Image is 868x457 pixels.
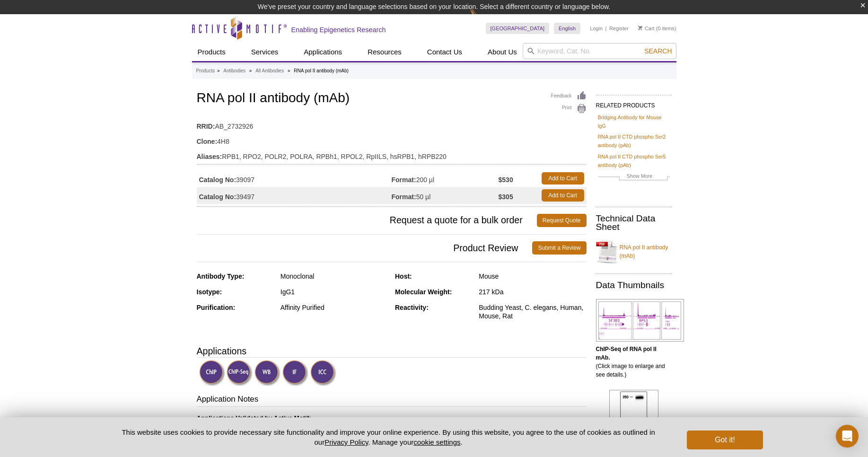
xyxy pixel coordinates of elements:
[197,122,215,131] strong: RRID:
[254,360,281,386] img: Western Blot Validated
[605,23,607,34] li: |
[197,288,222,296] strong: Isotype:
[245,43,284,61] a: Services
[532,241,586,255] a: Submit a Review
[196,67,215,75] a: Products
[294,68,349,73] li: RNA pol II antibody (mAb)
[298,43,348,61] a: Applications
[197,152,222,161] strong: Aliases:
[395,304,429,311] strong: Reactivity:
[197,344,587,358] h3: Applications
[542,189,584,202] a: Add to Cart
[199,193,237,201] strong: Catalog No:
[421,43,468,61] a: Contact Us
[596,346,657,361] b: ChIP-Seq of RNA pol II mAb.
[596,281,672,290] h2: Data Thumbnails
[197,170,392,187] td: 39097
[598,152,670,169] a: RNA pol II CTD phospho Ser5 antibody (pAb)
[249,68,252,73] li: »
[105,427,672,447] p: This website uses cookies to provide necessary site functionality and improve your online experie...
[392,176,416,184] strong: Format:
[499,176,513,184] strong: $530
[413,438,460,446] button: cookie settings
[223,67,245,75] a: Antibodies
[596,299,684,342] img: RNA pol II antibody (mAb) tested by ChIP-Seq.
[281,303,388,312] div: Affinity Purified
[310,360,336,386] img: Immunocytochemistry Validated
[217,68,220,73] li: »
[638,26,642,30] img: Your Cart
[687,431,763,449] button: Got it!
[486,23,550,34] a: [GEOGRAPHIC_DATA]
[596,345,672,379] p: (Click image to enlarge and see details.)
[551,104,587,114] a: Print
[596,237,672,266] a: RNA pol II antibody (mAb)
[638,25,655,32] a: Cart
[395,272,412,280] strong: Host:
[197,304,236,311] strong: Purification:
[598,172,670,183] a: Show More
[638,23,676,34] li: (0 items)
[479,288,586,296] div: 217 kDa
[281,288,388,296] div: IgG1
[197,241,533,255] span: Product Review
[499,193,513,201] strong: $305
[609,25,629,32] a: Register
[197,394,587,407] h3: Application Notes
[197,132,587,147] td: 4H8
[598,113,670,130] a: Bridging Antibody for Mouse IgG
[523,43,676,59] input: Keyword, Cat. No.
[197,137,218,146] strong: Clone:
[596,214,672,231] h2: Technical Data Sheet
[641,47,675,55] button: Search
[324,438,368,446] a: Privacy Policy
[197,272,245,280] strong: Antibody Type:
[554,23,580,34] a: English
[255,67,284,75] a: All Antibodies
[395,288,452,296] strong: Molecular Weight:
[197,214,537,227] span: Request a quote for a bulk order
[392,187,499,204] td: 50 µl
[197,91,587,107] h1: RNA pol II antibody (mAb)
[197,187,392,204] td: 39497
[281,272,388,281] div: Monoclonal
[197,414,311,422] b: Applications Validated by Active Motif:
[197,147,587,162] td: RPB1, RPO2, POLR2, POLRA, RPBh1, RPOL2, RpIILS, hsRPB1, hRPB220
[197,116,587,132] td: AB_2732926
[482,43,523,61] a: About Us
[192,43,231,61] a: Products
[590,25,603,32] a: Login
[362,43,407,61] a: Resources
[598,132,670,149] a: RNA pol II CTD phospho Ser2 antibody (pAb)
[227,360,253,386] img: ChIP-Seq Validated
[291,26,386,34] h2: Enabling Epigenetics Research
[836,425,859,448] div: Open Intercom Messenger
[479,272,586,281] div: Mouse
[542,172,584,185] a: Add to Cart
[551,91,587,101] a: Feedback
[288,68,290,73] li: »
[199,360,225,386] img: ChIP Validated
[392,193,416,201] strong: Format:
[596,95,672,112] h2: RELATED PRODUCTS
[282,360,308,386] img: Immunofluorescence Validated
[392,170,499,187] td: 200 µl
[470,7,495,29] img: Change Here
[479,303,586,320] div: Budding Yeast, C. elegans, Human, Mouse, Rat
[537,214,587,227] a: Request Quote
[644,47,672,55] span: Search
[199,176,237,184] strong: Catalog No:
